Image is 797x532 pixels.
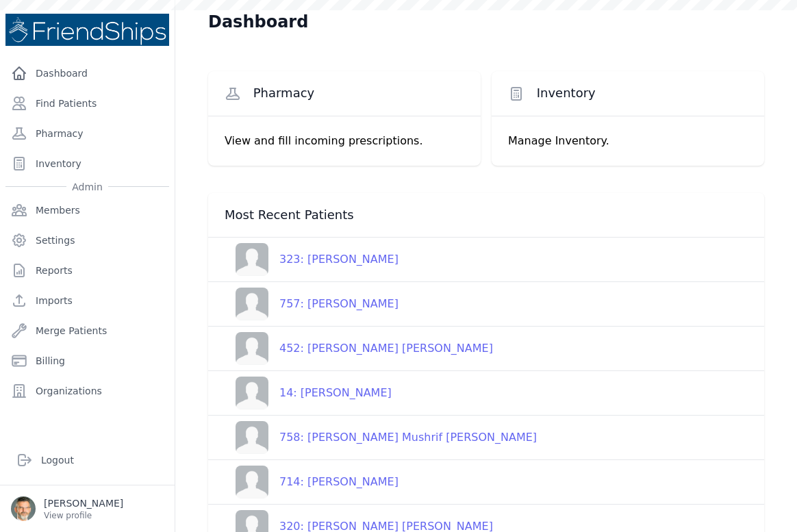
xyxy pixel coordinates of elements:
a: Organizations [5,377,169,405]
a: Members [5,197,169,224]
a: Settings [5,227,169,254]
img: person-242608b1a05df3501eefc295dc1bc67a.jpg [236,243,268,276]
a: Inventory Manage Inventory. [492,71,764,166]
div: 14: [PERSON_NAME] [268,385,392,401]
span: Admin [66,180,108,194]
a: Inventory [5,150,169,177]
a: 452: [PERSON_NAME] [PERSON_NAME] [225,332,493,365]
img: person-242608b1a05df3501eefc295dc1bc67a.jpg [236,421,268,454]
div: 757: [PERSON_NAME] [268,296,398,312]
img: person-242608b1a05df3501eefc295dc1bc67a.jpg [236,288,268,320]
a: Imports [5,287,169,314]
img: Medical Missions EMR [5,14,169,46]
p: View and fill incoming prescriptions. [225,133,464,149]
img: person-242608b1a05df3501eefc295dc1bc67a.jpg [236,377,268,409]
div: 714: [PERSON_NAME] [268,474,398,490]
a: Find Patients [5,90,169,117]
div: 323: [PERSON_NAME] [268,251,398,268]
a: Billing [5,347,169,375]
a: 758: [PERSON_NAME] Mushrif [PERSON_NAME] [225,421,537,454]
a: 757: [PERSON_NAME] [225,288,398,320]
a: 14: [PERSON_NAME] [225,377,392,409]
p: Manage Inventory. [508,133,748,149]
a: Pharmacy [5,120,169,147]
a: Pharmacy View and fill incoming prescriptions. [208,71,481,166]
a: 323: [PERSON_NAME] [225,243,398,276]
a: Merge Patients [5,317,169,344]
a: Reports [5,257,169,284]
span: Most Recent Patients [225,207,354,223]
div: 758: [PERSON_NAME] Mushrif [PERSON_NAME] [268,429,537,446]
div: 452: [PERSON_NAME] [PERSON_NAME] [268,340,493,357]
span: Inventory [537,85,596,101]
a: 714: [PERSON_NAME] [225,466,398,498]
h1: Dashboard [208,11,308,33]
p: [PERSON_NAME] [44,496,123,510]
a: Logout [11,446,164,474]
a: Dashboard [5,60,169,87]
p: View profile [44,510,123,521]
img: person-242608b1a05df3501eefc295dc1bc67a.jpg [236,466,268,498]
a: [PERSON_NAME] View profile [11,496,164,521]
img: person-242608b1a05df3501eefc295dc1bc67a.jpg [236,332,268,365]
span: Pharmacy [253,85,315,101]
